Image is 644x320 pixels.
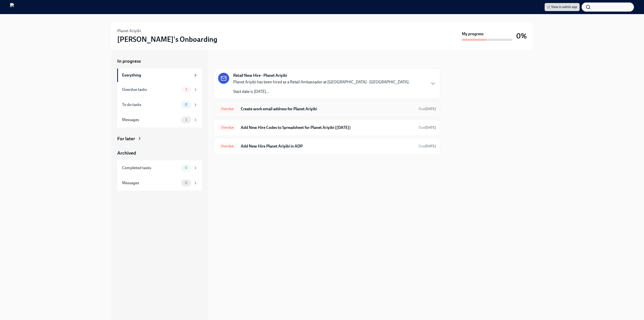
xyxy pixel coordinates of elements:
[117,82,202,97] a: Overdue tasks3
[241,106,415,112] h6: Create work email address for Planet Ariyibi
[419,125,436,130] span: Due
[117,97,202,112] a: To do tasks0
[233,89,410,94] p: Start date is [DATE]...
[122,180,179,186] div: Messages
[218,126,237,129] span: Overdue
[233,79,410,85] p: Planet Ariyibi has been hired as a Retail Ambassador at [GEOGRAPHIC_DATA] - [GEOGRAPHIC_DATA].
[425,107,436,111] strong: [DATE]
[182,181,190,185] span: 0
[516,31,527,41] h3: 0%
[117,28,141,34] h6: Planet Ariyibi
[182,88,190,91] span: 3
[182,118,190,122] span: 1
[182,103,190,106] span: 0
[117,150,202,156] a: Archived
[425,125,436,130] strong: [DATE]
[419,144,436,148] span: Due
[419,106,436,111] span: August 6th, 2025 09:00
[117,135,202,142] a: For later
[218,124,436,132] a: OverdueAdd New Hire Codes to Spreadsheet for Planet Ariyibi ([DATE])Due[DATE]
[545,3,580,11] a: View in admin app
[419,125,436,130] span: August 18th, 2025 09:00
[182,166,190,170] span: 0
[218,142,436,150] a: OverdueAdd New Hire Planet Ariyibi in ADPDue[DATE]
[241,144,415,149] h6: Add New Hire Planet Ariyibi in ADP
[117,68,202,82] a: Everything
[122,102,179,108] div: To do tasks
[218,105,436,113] a: OverdueCreate work email address for Planet AriyibiDue[DATE]
[425,144,436,148] strong: [DATE]
[419,144,436,149] span: August 11th, 2025 09:00
[117,135,135,142] div: For later
[122,117,179,123] div: Messages
[214,58,237,64] div: In progress
[117,160,202,175] a: Completed tasks0
[122,73,191,78] div: Everything
[117,112,202,127] a: Messages1
[462,31,484,37] strong: My progress
[122,87,179,92] div: Overdue tasks
[218,144,237,148] span: Overdue
[117,35,217,44] h3: [PERSON_NAME]'s Onboarding
[117,58,202,64] a: In progress
[218,107,237,111] span: Overdue
[117,175,202,191] a: Messages0
[241,125,415,130] h6: Add New Hire Codes to Spreadsheet for Planet Ariyibi ([DATE])
[419,107,436,111] span: Due
[233,73,287,78] strong: Retail New Hire - Planet Ariyibi
[547,5,577,10] span: View in admin app
[122,165,179,171] div: Completed tasks
[10,3,27,11] img: Rothy's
